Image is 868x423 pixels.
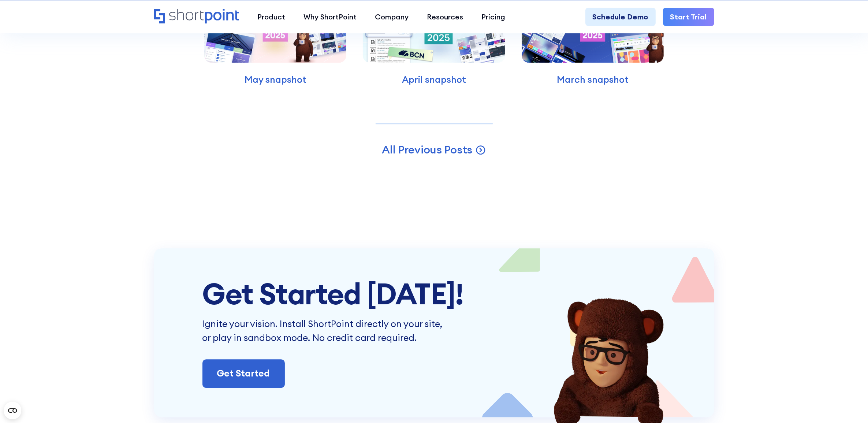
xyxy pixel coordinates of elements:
[663,8,714,26] a: Start Trial
[375,11,409,22] div: Company
[382,142,472,156] span: All Previous Posts
[202,359,285,388] a: Get Started
[522,73,664,87] p: March snapshot
[202,317,445,345] p: Ignite your vision. Install ShortPoint directly on your site, or play in sandbox mode. No credit ...
[366,8,418,26] a: Company
[472,8,514,26] a: Pricing
[382,142,486,157] a: All Previous Posts
[585,8,656,26] a: Schedule Demo
[737,339,868,423] iframe: Chat Widget
[294,8,366,26] a: Why ShortPoint
[248,8,294,26] a: Product
[427,11,463,22] div: Resources
[202,278,667,310] div: Get Started [DATE]!
[303,11,357,22] div: Why ShortPoint
[4,402,21,419] button: Open CMP widget
[204,73,346,87] p: May snapshot
[257,11,285,22] div: Product
[481,11,505,22] div: Pricing
[363,73,505,87] p: April snapshot
[154,9,239,25] a: Home
[418,8,472,26] a: Resources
